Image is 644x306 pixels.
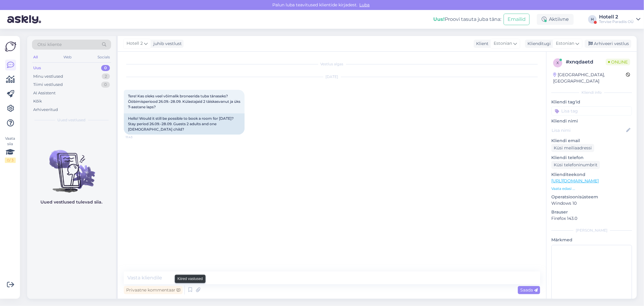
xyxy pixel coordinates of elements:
div: 0 / 3 [5,158,16,163]
span: Saada [520,287,538,293]
div: # xnqdaetd [566,58,606,66]
p: Märkmed [551,237,632,243]
p: Kliendi tag'id [551,99,632,105]
span: 11:43 [126,135,148,139]
img: Askly Logo [5,41,16,52]
a: [URL][DOMAIN_NAME] [551,178,599,184]
span: Online [606,59,630,65]
div: juhib vestlust [151,41,182,47]
div: 2 [102,73,110,80]
div: Uus [33,65,41,71]
b: Uus! [433,16,445,22]
div: Web [62,53,73,61]
div: 0 [101,82,110,88]
img: No chats [27,139,116,194]
span: Otsi kliente [37,41,62,48]
p: Brauser [551,209,632,215]
p: Uued vestlused tulevad siia. [41,199,103,205]
div: Socials [96,53,111,61]
span: Tere! Kas oleks veel võimalik broneerida tuba tänaseks? Ööbimisperiood 26.09.-28.09. Külastajaid ... [128,94,241,109]
small: Kiired vastused [178,276,203,282]
span: x [556,60,559,65]
a: Hotell 2Tervise Paradiis OÜ [599,15,640,24]
div: Tiimi vestlused [33,82,63,88]
div: [PERSON_NAME] [551,228,632,233]
div: AI Assistent [33,90,56,96]
p: Kliendi nimi [551,118,632,124]
div: Klient [474,41,489,47]
p: Kliendi email [551,138,632,144]
p: Kliendi telefon [551,155,632,161]
div: Küsi telefoninumbrit [551,161,600,169]
div: Privaatne kommentaar [124,286,183,294]
span: Hotell 2 [127,40,143,47]
div: Hello! Would it still be possible to book a room for [DATE]? Stay period 26.09.-28.09. Guests 2 a... [124,113,245,135]
span: Estonian [556,40,574,47]
div: Arhiveeritud [33,107,58,113]
div: Klienditugi [525,41,551,47]
span: Uued vestlused [58,117,86,123]
div: H [588,15,597,24]
div: Hotell 2 [599,15,634,19]
div: Proovi tasuta juba täna: [433,16,501,23]
span: Estonian [494,40,512,47]
div: Kliendi info [551,90,632,95]
div: Vestlus algas [124,61,540,67]
p: Klienditeekond [551,171,632,178]
span: Luba [358,2,372,8]
div: Arhiveeri vestlus [585,40,631,48]
p: Firefox 143.0 [551,215,632,222]
div: Aktiivne [537,14,574,25]
input: Lisa nimi [552,127,625,134]
div: [GEOGRAPHIC_DATA], [GEOGRAPHIC_DATA] [553,72,626,84]
div: Küsi meiliaadressi [551,144,594,152]
p: Operatsioonisüsteem [551,194,632,200]
input: Lisa tag [551,106,632,116]
p: Windows 10 [551,200,632,207]
p: Vaata edasi ... [551,186,632,191]
div: Tervise Paradiis OÜ [599,19,634,24]
div: Kõik [33,98,42,104]
div: Minu vestlused [33,73,63,80]
div: 0 [101,65,110,71]
div: [DATE] [124,74,540,80]
div: All [32,53,39,61]
div: Vaata siia [5,136,16,163]
button: Emailid [504,14,530,25]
